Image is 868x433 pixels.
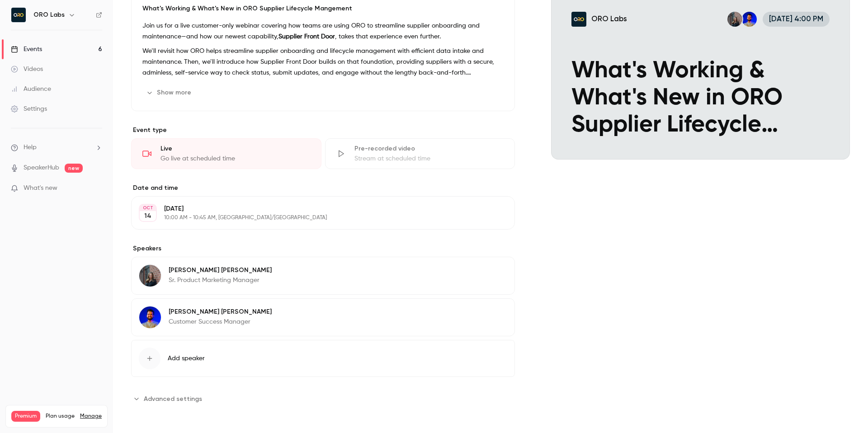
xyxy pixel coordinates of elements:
div: user says… [7,184,174,219]
span: Advanced settings [144,394,202,404]
span: What's new [24,184,57,193]
li: help-dropdown-opener [11,143,102,152]
strong: Supplier Front Door [278,33,335,40]
div: Live [160,144,310,153]
button: Start recording [57,296,65,303]
img: Profile image for Salim [26,5,40,19]
a: Manage [80,413,102,420]
div: Thank's, [14,225,141,234]
div: Salim says… [7,157,174,184]
div: one will be used [DATE] and one next week [14,99,141,117]
iframe: Noticeable Trigger [91,184,102,193]
h1: [PERSON_NAME] [44,5,103,11]
label: Speakers [131,244,515,253]
div: Thank's,I will end the email with my contact + the test keys[PERSON_NAME] • 1h ago [7,220,148,257]
div: Audience [11,85,51,94]
div: Kelli Stanley[PERSON_NAME] [PERSON_NAME]Sr. Product Marketing Manager [131,257,515,295]
div: 1st Test:[URL][DOMAIN_NAME]2nd Test:[URL][DOMAIN_NAME] [60,184,174,212]
div: Hrishi Kaikini[PERSON_NAME] [PERSON_NAME]Customer Success Manager [131,298,515,336]
span: Plan usage [46,413,75,420]
a: SpeakerHub [24,163,59,173]
div: 1st Test: 2nd Test: [67,189,166,207]
button: Upload attachment [14,296,21,303]
div: OCT [140,205,156,211]
p: Event type [131,126,515,135]
div: user says… [7,29,174,56]
p: What's Working & What's New in ORO Supplier Lifecycle Mangement [142,4,504,13]
p: 14 [144,212,151,221]
span: new [65,164,83,173]
div: not really [7,157,52,177]
div: does the scheduled date matter? [61,135,166,144]
span: Help [24,143,37,152]
div: Events [11,45,42,54]
button: go back [6,4,23,21]
div: Pre-recorded videoStream at scheduled time [325,138,515,169]
p: Customer Success Manager [169,317,272,326]
div: Go live at scheduled time [160,154,310,163]
div: does the scheduled date matter? [54,130,174,150]
button: Add speaker [131,340,515,377]
label: Date and time [131,184,515,193]
p: [DATE] [164,204,467,213]
div: LiveGo live at scheduled time [131,138,321,169]
div: Videos [11,65,43,74]
p: 10:00 AM - 10:45 AM, [GEOGRAPHIC_DATA]/[GEOGRAPHIC_DATA] [164,214,467,221]
button: Home [142,4,159,21]
img: Hrishi Kaikini [139,306,161,328]
p: Active [44,11,62,20]
p: Sr. Product Marketing Manager [169,276,272,285]
div: Pre-recorded video [354,144,504,153]
img: Kelli Stanley [139,265,161,287]
div: Salim says… [7,94,174,130]
div: one will be used [DATE] and one next week [7,94,148,122]
div: <3 [150,29,174,49]
div: user says… [7,130,174,157]
a: [URL][DOMAIN_NAME] [94,189,164,197]
div: also could you please create 2 different test events so that i can retrieve the stream keys [14,61,141,88]
button: Send a message… [155,292,170,307]
p: Join us for a live customer-only webinar covering how teams are using ORO to streamline supplier ... [142,20,504,42]
div: also could you please create 2 different test events so that i can retrieve the stream keys [7,56,148,93]
div: Close [159,4,175,20]
div: [PERSON_NAME] • 1h ago [14,259,85,264]
img: ORO Labs [11,8,26,22]
p: [PERSON_NAME] [PERSON_NAME] [169,307,272,316]
h6: ORO Labs [33,10,65,19]
button: Emoji picker [28,296,36,303]
a: [URL][DOMAIN_NAME] [96,198,166,206]
div: <3 [157,34,166,43]
button: Show more [142,85,197,100]
div: Salim says… [7,220,174,277]
div: Salim says… [7,56,174,94]
span: Add speaker [168,354,205,363]
button: Gif picker [43,296,50,303]
div: not really [14,162,44,171]
p: We’ll revisit how ORO helps streamline supplier onboarding and lifecycle management with efficien... [142,46,504,78]
p: [PERSON_NAME] [PERSON_NAME] [169,266,272,275]
div: Settings [11,104,47,113]
section: Advanced settings [131,391,515,406]
div: Stream at scheduled time [354,154,504,163]
textarea: Message… [8,277,173,292]
div: I will end the email with my contact + the test keys [14,234,141,251]
button: Advanced settings [131,391,208,406]
span: Premium [11,411,40,422]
